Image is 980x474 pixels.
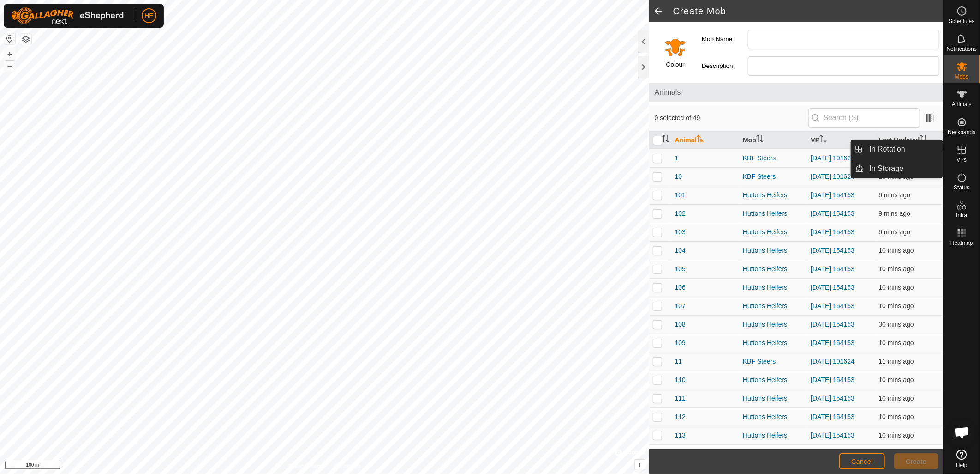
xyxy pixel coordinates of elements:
[839,453,885,469] button: Cancel
[4,33,15,44] button: Reset Map
[811,358,855,365] a: [DATE] 101624
[811,210,855,217] a: [DATE] 154153
[675,394,686,403] span: 111
[879,265,914,273] span: 10 Sept 2025, 5:44 pm
[811,284,855,291] a: [DATE] 154153
[675,301,686,311] span: 107
[675,320,686,329] span: 108
[675,431,686,440] span: 113
[807,131,875,149] th: VP
[879,339,914,346] span: 10 Sept 2025, 5:44 pm
[743,227,803,237] div: Huttons Heifers
[952,102,972,107] span: Animals
[811,376,855,383] a: [DATE] 154153
[879,395,914,402] span: 10 Sept 2025, 5:44 pm
[879,413,914,420] span: 10 Sept 2025, 5:44 pm
[879,376,914,383] span: 10 Sept 2025, 5:44 pm
[811,191,855,199] a: [DATE] 154153
[675,246,686,255] span: 104
[920,136,927,144] p-sorticon: Activate to sort
[739,131,807,149] th: Mob
[743,394,803,403] div: Huttons Heifers
[870,163,904,174] span: In Storage
[956,462,968,468] span: Help
[864,159,943,178] a: In Storage
[675,264,686,274] span: 105
[811,228,855,236] a: [DATE] 154153
[756,136,764,144] p-sorticon: Activate to sort
[879,358,914,365] span: 10 Sept 2025, 5:43 pm
[944,446,980,472] a: Help
[879,284,914,291] span: 10 Sept 2025, 5:44 pm
[851,458,873,465] span: Cancel
[702,30,748,49] label: Mob Name
[879,210,910,217] span: 10 Sept 2025, 5:44 pm
[879,321,914,328] span: 10 Sept 2025, 5:24 pm
[811,413,855,420] a: [DATE] 154153
[288,462,323,470] a: Privacy Policy
[639,461,641,468] span: i
[879,247,914,254] span: 10 Sept 2025, 5:44 pm
[879,173,914,180] span: 10 Sept 2025, 5:44 pm
[675,209,686,219] span: 102
[20,34,31,45] button: Map Layers
[743,412,803,422] div: Huttons Heifers
[675,338,686,348] span: 109
[675,412,686,422] span: 112
[851,140,943,158] li: In Rotation
[655,87,938,98] span: Animals
[956,213,967,218] span: Infra
[673,6,943,17] h2: Create Mob
[851,159,943,178] li: In Storage
[675,227,686,237] span: 103
[675,172,682,182] span: 10
[811,339,855,346] a: [DATE] 154153
[743,301,803,311] div: Huttons Heifers
[906,458,927,465] span: Create
[811,154,855,162] a: [DATE] 101624
[743,449,803,459] div: Huttons Heifers
[879,228,910,236] span: 10 Sept 2025, 5:44 pm
[743,283,803,292] div: Huttons Heifers
[819,136,827,144] p-sorticon: Activate to sort
[811,173,855,180] a: [DATE] 101624
[811,265,855,273] a: [DATE] 154153
[811,395,855,402] a: [DATE] 154153
[743,357,803,366] div: KBF Steers
[743,338,803,348] div: Huttons Heifers
[655,113,808,123] span: 0 selected of 49
[662,136,669,144] p-sorticon: Activate to sort
[947,46,977,52] span: Notifications
[675,449,686,459] span: 114
[808,108,920,128] input: Search (S)
[956,157,967,163] span: VPs
[4,61,15,72] button: –
[948,419,976,446] div: Open chat
[955,74,968,79] span: Mobs
[675,375,686,385] span: 110
[811,302,855,310] a: [DATE] 154153
[948,129,975,135] span: Neckbands
[879,431,914,439] span: 10 Sept 2025, 5:44 pm
[950,240,973,246] span: Heatmap
[864,140,943,158] a: In Rotation
[702,56,748,76] label: Description
[671,131,739,149] th: Animal
[144,11,153,21] span: HE
[743,172,803,182] div: KBF Steers
[666,60,685,69] label: Colour
[879,302,914,310] span: 10 Sept 2025, 5:44 pm
[675,153,679,163] span: 1
[675,357,682,366] span: 11
[334,462,361,470] a: Contact Us
[743,153,803,163] div: KBF Steers
[894,453,938,469] button: Create
[811,321,855,328] a: [DATE] 154153
[697,136,704,144] p-sorticon: Activate to sort
[743,375,803,385] div: Huttons Heifers
[949,18,974,24] span: Schedules
[743,246,803,255] div: Huttons Heifers
[743,264,803,274] div: Huttons Heifers
[743,190,803,200] div: Huttons Heifers
[811,431,855,439] a: [DATE] 154153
